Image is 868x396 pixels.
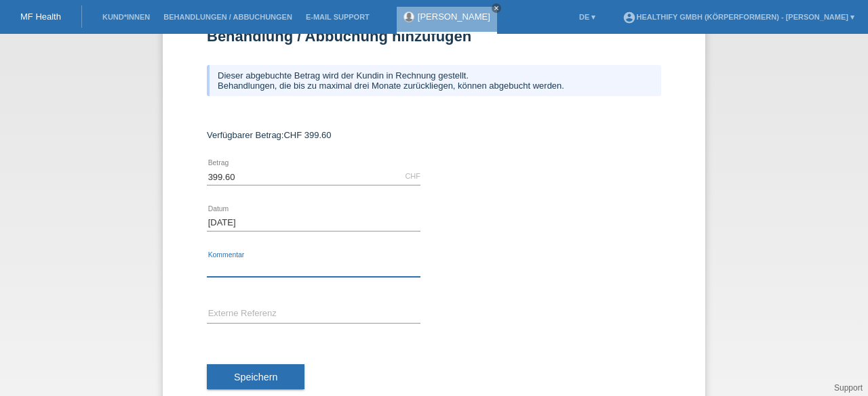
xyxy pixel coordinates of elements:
[207,364,304,390] button: Speichern
[207,65,661,96] div: Dieser abgebuchte Betrag wird der Kundin in Rechnung gestellt. Behandlungen, die bis zu maximal d...
[493,5,500,12] i: close
[96,13,157,21] a: Kund*innen
[834,383,863,393] a: Support
[418,12,490,22] a: [PERSON_NAME]
[299,13,376,21] a: E-Mail Support
[207,130,661,140] div: Verfügbarer Betrag:
[20,12,61,22] a: MF Health
[623,11,636,24] i: account_circle
[572,13,602,21] a: DE ▾
[616,13,861,21] a: account_circleHealthify GmbH (Körperformern) - [PERSON_NAME] ▾
[157,13,299,21] a: Behandlungen / Abbuchungen
[492,3,501,13] a: close
[405,172,420,180] div: CHF
[207,28,661,45] h1: Behandlung / Abbuchung hinzufügen
[283,130,331,140] span: CHF 399.60
[234,372,277,382] span: Speichern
